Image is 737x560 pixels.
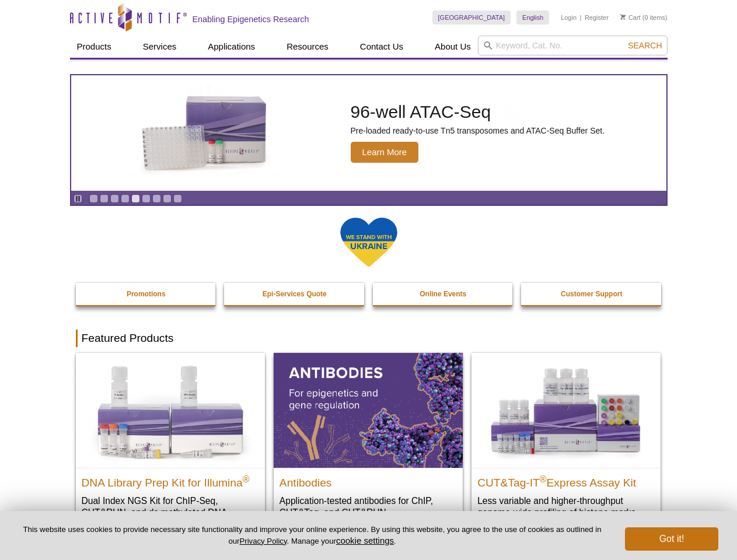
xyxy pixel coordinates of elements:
[136,36,184,58] a: Services
[243,474,250,484] sup: ®
[624,40,665,51] button: Search
[477,495,655,519] p: Less variable and higher-throughput genome-wide profiling of histone marks​.
[76,330,662,347] h2: Featured Products
[70,36,118,58] a: Products
[336,535,394,545] button: cookie settings
[561,13,577,22] a: Login
[280,36,336,58] a: Resources
[516,10,549,24] a: English
[471,353,661,530] a: CUT&Tag-IT® Express Assay Kit CUT&Tag-IT®Express Assay Kit Less variable and higher-throughput ge...
[173,194,182,203] a: Go to slide 9
[71,75,666,191] a: Active Motif Kit photo 96-well ATAC-Seq Pre-loaded ready-to-use Tn5 transposomes and ATAC-Seq Buf...
[110,194,119,203] a: Go to slide 3
[340,216,398,268] img: We Stand With Ukraine
[74,194,82,203] a: Toggle autoplay
[76,353,265,467] img: DNA Library Prep Kit for Illumina
[620,10,668,24] li: (0 items)
[224,283,365,305] a: Epi-Services Quote
[471,353,661,467] img: CUT&Tag-IT® Express Assay Kit
[428,36,478,58] a: About Us
[280,471,457,489] h2: Antibodies
[280,495,457,519] p: Application-tested antibodies for ChIP, CUT&Tag, and CUT&RUN.
[521,283,662,305] a: Customer Support
[561,290,622,298] strong: Customer Support
[478,36,668,55] input: Keyword, Cat. No.
[131,194,140,203] a: Go to slide 5
[82,471,259,489] h2: DNA Library Prep Kit for Illumina
[353,36,410,58] a: Contact Us
[263,290,327,298] strong: Epi-Services Quote
[585,13,609,22] a: Register
[193,14,309,24] h2: Enabling Epigenetics Research
[620,13,641,22] a: Cart
[152,194,161,203] a: Go to slide 7
[274,353,463,467] img: All Antibodies
[625,527,718,551] button: Got it!
[82,495,259,530] p: Dual Index NGS Kit for ChIP-Seq, CUT&RUN, and ds methylated DNA assays.
[432,10,511,24] a: [GEOGRAPHIC_DATA]
[121,194,130,203] a: Go to slide 4
[100,194,109,203] a: Go to slide 2
[628,41,662,50] span: Search
[351,103,605,121] h2: 96-well ATAC-Seq
[420,290,466,298] strong: Online Events
[239,537,287,545] a: Privacy Policy
[540,474,547,484] sup: ®
[201,36,262,58] a: Applications
[76,353,265,541] a: DNA Library Prep Kit for Illumina DNA Library Prep Kit for Illumina® Dual Index NGS Kit for ChIP-...
[163,194,172,203] a: Go to slide 8
[620,14,626,20] img: Your Cart
[580,10,582,24] li: |
[132,89,278,177] img: Active Motif Kit photo
[89,194,98,203] a: Go to slide 1
[142,194,151,203] a: Go to slide 6
[351,142,419,163] span: Learn More
[127,290,166,298] strong: Promotions
[373,283,514,305] a: Online Events
[76,283,217,305] a: Promotions
[19,524,606,547] p: This website uses cookies to provide necessary site functionality and improve your online experie...
[351,125,605,136] p: Pre-loaded ready-to-use Tn5 transposomes and ATAC-Seq Buffer Set.
[477,471,655,489] h2: CUT&Tag-IT Express Assay Kit
[71,75,666,191] article: 96-well ATAC-Seq
[274,353,463,530] a: All Antibodies Antibodies Application-tested antibodies for ChIP, CUT&Tag, and CUT&RUN.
